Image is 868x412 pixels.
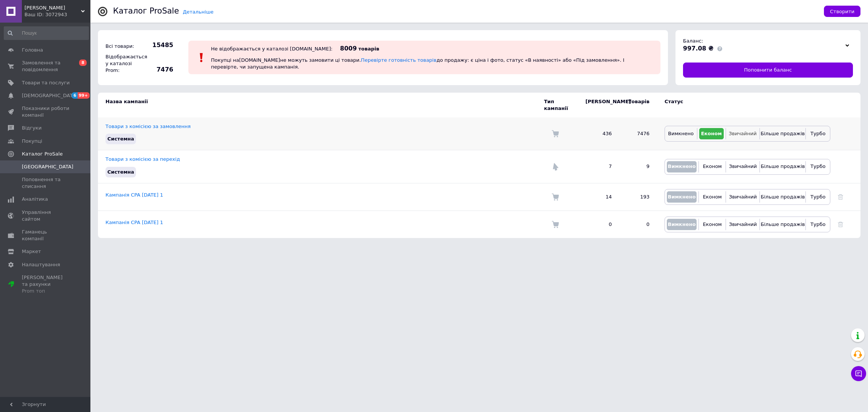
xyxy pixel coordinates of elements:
[22,79,70,86] span: Товари та послуги
[361,57,437,63] a: Перевірте готовність товарів
[619,117,657,150] td: 7476
[552,130,559,137] img: Комісія за замовлення
[728,128,758,139] button: Звичайний
[22,47,43,53] span: Головна
[107,136,134,142] span: Системна
[729,131,756,136] span: Звичайний
[544,93,578,117] td: Тип кампанії
[667,191,697,203] button: Вимкнено
[703,194,722,200] span: Економ
[762,191,804,203] button: Більше продажів
[808,219,828,230] button: Турбо
[668,131,694,136] span: Вимкнено
[113,7,179,15] div: Каталог ProSale
[578,211,619,238] td: 0
[657,93,830,117] td: Статус
[98,93,544,117] td: Назва кампанії
[22,274,70,295] span: [PERSON_NAME] та рахунки
[810,194,825,200] span: Турбо
[104,52,145,76] div: Відображається у каталозі Prom:
[22,229,70,242] span: Гаманець компанії
[701,161,724,172] button: Економ
[762,128,804,139] button: Більше продажів
[701,191,724,203] button: Економ
[105,156,180,162] a: Товари з комісією за перехід
[22,163,73,170] span: [GEOGRAPHIC_DATA]
[105,192,163,198] a: Кампанія CPA [DATE] 1
[22,125,41,131] span: Відгуки
[703,221,722,227] span: Економ
[22,288,70,295] div: Prom топ
[358,46,379,52] span: товарів
[851,366,866,381] button: Чат з покупцем
[762,219,804,230] button: Більше продажів
[22,248,41,255] span: Маркет
[668,221,695,227] span: Вимкнено
[79,60,87,66] span: 8
[667,219,697,230] button: Вимкнено
[728,161,758,172] button: Звичайний
[105,124,191,129] a: Товари з комісією за замовлення
[211,46,333,52] div: Не відображається у каталозі [DOMAIN_NAME]:
[22,261,60,268] span: Налаштування
[340,45,357,52] span: 8009
[761,194,805,200] span: Більше продажів
[78,92,90,99] span: 99+
[552,193,559,201] img: Комісія за замовлення
[22,176,70,190] span: Поповнення та списання
[578,183,619,211] td: 14
[196,52,207,63] img: :exclamation:
[619,183,657,211] td: 193
[761,163,805,169] span: Більше продажів
[578,150,619,183] td: 7
[838,194,843,200] a: Видалити
[683,63,853,78] a: Поповнити баланс
[24,11,90,18] div: Ваш ID: 3072943
[552,163,559,171] img: Комісія за перехід
[729,163,757,169] span: Звичайний
[824,6,860,17] button: Створити
[552,221,559,228] img: Комісія за замовлення
[668,194,695,200] span: Вимкнено
[762,161,804,172] button: Більше продажів
[24,5,81,11] span: Віа Континент
[667,161,697,172] button: Вимкнено
[668,163,695,169] span: Вимкнено
[701,131,722,136] span: Економ
[728,191,758,203] button: Звичайний
[72,92,78,99] span: 6
[107,169,134,175] span: Системна
[761,221,805,227] span: Більше продажів
[699,128,724,139] button: Економ
[619,93,657,117] td: Товарів
[683,45,714,52] span: 997.08 ₴
[22,196,48,203] span: Аналітика
[22,138,42,145] span: Покупці
[810,221,825,227] span: Турбо
[183,9,214,15] a: Детальніше
[729,194,757,200] span: Звичайний
[619,150,657,183] td: 9
[810,163,825,169] span: Турбо
[808,161,828,172] button: Турбо
[703,163,722,169] span: Економ
[619,211,657,238] td: 0
[4,26,89,40] input: Пошук
[105,220,163,225] a: Кампанія CPA [DATE] 1
[22,209,70,223] span: Управління сайтом
[667,128,695,139] button: Вимкнено
[22,92,78,99] span: [DEMOGRAPHIC_DATA]
[729,221,757,227] span: Звичайний
[808,128,828,139] button: Турбо
[578,117,619,150] td: 436
[104,41,145,52] div: Всі товари:
[683,38,703,44] span: Баланс:
[810,131,825,136] span: Турбо
[808,191,828,203] button: Турбо
[830,9,854,14] span: Створити
[147,66,173,74] span: 7476
[578,93,619,117] td: [PERSON_NAME]
[744,67,792,73] span: Поповнити баланс
[22,60,70,73] span: Замовлення та повідомлення
[701,219,724,230] button: Економ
